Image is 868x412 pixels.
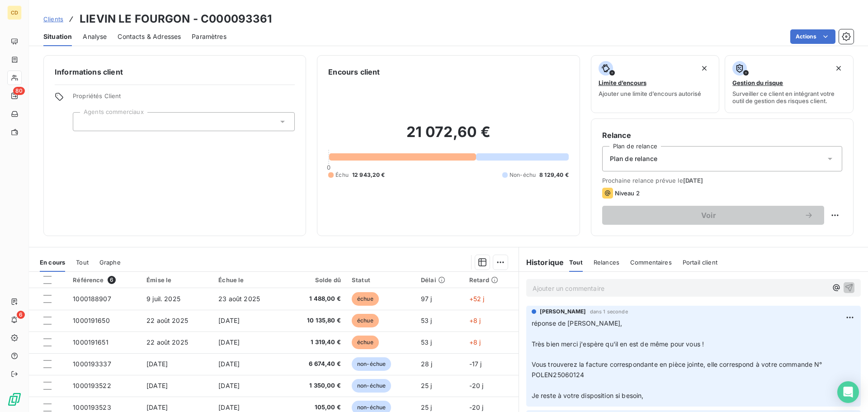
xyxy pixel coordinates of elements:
[469,403,484,411] span: -20 j
[218,382,240,389] span: [DATE]
[218,276,279,284] div: Échue le
[569,259,583,266] span: Tout
[76,259,89,266] span: Tout
[421,276,458,284] div: Délai
[732,90,846,104] span: Surveiller ce client en intégrant votre outil de gestion des risques client.
[469,295,485,303] span: +52 j
[469,360,482,368] span: -17 j
[290,316,341,325] span: 10 135,80 €
[55,66,295,77] h6: Informations client
[352,357,391,371] span: non-échue
[421,338,432,346] span: 53 j
[290,276,341,284] div: Solde dû
[17,311,25,319] span: 6
[532,392,644,399] span: Je reste à votre disposition si besoin,
[591,55,720,113] button: Limite d’encoursAjouter une limite d’encours autorisé
[290,338,341,347] span: 1 319,40 €
[73,92,295,105] span: Propriétés Client
[602,177,842,184] span: Prochaine relance prévue le
[469,382,484,389] span: -20 j
[146,295,180,303] span: 9 juil. 2025
[83,32,107,41] span: Analyse
[613,212,804,219] span: Voir
[519,257,564,268] h6: Historique
[43,32,72,41] span: Situation
[602,206,824,225] button: Voir
[146,403,168,411] span: [DATE]
[146,382,168,389] span: [DATE]
[352,314,379,327] span: échue
[599,90,701,97] span: Ajouter une limite d’encours autorisé
[218,360,240,368] span: [DATE]
[594,259,619,266] span: Relances
[73,403,111,411] span: 1000193523
[421,403,432,411] span: 25 j
[13,87,25,95] span: 80
[218,295,260,303] span: 23 août 2025
[7,392,22,407] img: Logo LeanPay
[630,259,672,266] span: Commentaires
[509,171,536,179] span: Non-échu
[421,382,432,389] span: 25 j
[683,177,703,184] span: [DATE]
[532,360,826,379] span: Vous trouverez la facture correspondante en pièce jointe, elle correspond à votre commande N° POL...
[290,294,341,303] span: 1 488,00 €
[335,171,349,179] span: Échu
[615,189,640,197] span: Niveau 2
[73,338,108,346] span: 1000191651
[469,276,513,284] div: Retard
[352,276,410,284] div: Statut
[328,123,568,150] h2: 21 072,60 €
[532,340,704,348] span: Très bien merci j'espère qu'il en est de même pour vous !
[118,32,181,41] span: Contacts & Adresses
[610,154,657,163] span: Plan de relance
[146,360,168,368] span: [DATE]
[290,403,341,412] span: 105,00 €
[73,317,110,324] span: 1000191650
[192,32,226,41] span: Paramètres
[732,79,783,86] span: Gestion du risque
[73,295,111,303] span: 1000188907
[590,309,628,314] span: dans 1 seconde
[73,276,136,284] div: Référence
[146,317,188,324] span: 22 août 2025
[532,319,623,327] span: réponse de [PERSON_NAME],
[43,15,63,23] span: Clients
[352,171,385,179] span: 12 943,20 €
[80,118,88,126] input: Ajouter une valeur
[218,403,240,411] span: [DATE]
[328,66,380,77] h6: Encours client
[790,29,835,44] button: Actions
[683,259,717,266] span: Portail client
[602,130,842,141] h6: Relance
[40,259,65,266] span: En cours
[469,317,481,324] span: +8 j
[540,308,586,316] span: [PERSON_NAME]
[725,55,854,113] button: Gestion du risqueSurveiller ce client en intégrant votre outil de gestion des risques client.
[290,360,341,369] span: 6 674,40 €
[327,164,330,171] span: 0
[146,338,188,346] span: 22 août 2025
[599,79,646,86] span: Limite d’encours
[7,5,22,20] div: CD
[469,338,481,346] span: +8 j
[352,336,379,349] span: échue
[837,381,859,403] div: Open Intercom Messenger
[43,14,63,24] a: Clients
[146,276,208,284] div: Émise le
[352,292,379,306] span: échue
[73,382,111,389] span: 1000193522
[80,11,272,27] h3: LIEVIN LE FOURGON - C000093361
[539,171,569,179] span: 8 129,40 €
[290,381,341,390] span: 1 350,00 €
[352,379,391,393] span: non-échue
[421,295,432,303] span: 97 j
[421,317,432,324] span: 53 j
[421,360,433,368] span: 28 j
[99,259,121,266] span: Graphe
[108,276,116,284] span: 6
[218,338,240,346] span: [DATE]
[73,360,111,368] span: 1000193337
[218,317,240,324] span: [DATE]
